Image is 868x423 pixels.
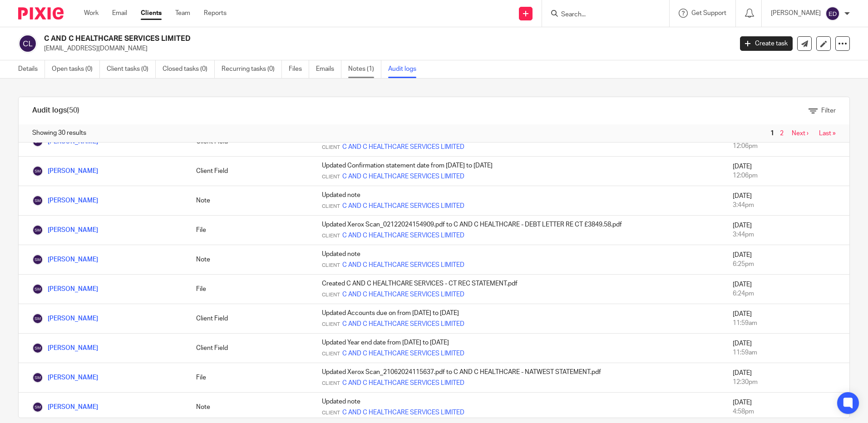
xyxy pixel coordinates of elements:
[32,374,98,381] a: [PERSON_NAME]
[740,36,793,51] a: Create task
[733,171,840,180] div: 12:06pm
[32,256,98,263] a: [PERSON_NAME]
[388,60,423,78] a: Audit logs
[342,231,464,240] a: C AND C HEALTHCARE SERVICES LIMITED
[733,378,840,387] div: 12:30pm
[187,363,313,393] td: File
[32,345,98,351] a: [PERSON_NAME]
[792,130,809,137] a: Next ›
[44,34,590,44] h2: C AND C HEALTHCARE SERVICES LIMITED
[32,166,43,177] img: Shinead MULVANEY
[32,128,86,138] span: Showing 30 results
[141,9,162,18] a: Clients
[313,216,724,245] td: Updated Xerox Scan_02122024154909.pdf to C AND C HEALTHCARE - DEBT LETTER RE CT £3849.58.pdf
[313,334,724,363] td: Updated Year end date from [DATE] to [DATE]
[187,186,313,216] td: Note
[342,379,464,388] a: C AND C HEALTHCARE SERVICES LIMITED
[32,315,98,322] a: [PERSON_NAME]
[342,290,464,299] a: C AND C HEALTHCARE SERVICES LIMITED
[67,107,79,114] span: (50)
[313,157,724,186] td: Updated Confirmation statement date from [DATE] to [DATE]
[691,10,726,16] span: Get Support
[342,261,464,270] a: C AND C HEALTHCARE SERVICES LIMITED
[187,393,313,422] td: Note
[724,186,849,216] td: [DATE]
[32,404,98,410] a: [PERSON_NAME]
[322,321,340,328] span: Client
[32,195,43,206] img: Shinead MULVANEY
[32,402,43,413] img: Shinead MULVANEY
[724,304,849,334] td: [DATE]
[44,44,726,53] p: [EMAIL_ADDRESS][DOMAIN_NAME]
[32,197,98,204] a: [PERSON_NAME]
[733,289,840,298] div: 6:24pm
[187,245,313,275] td: Note
[724,275,849,304] td: [DATE]
[342,320,464,329] a: C AND C HEALTHCARE SERVICES LIMITED
[32,138,98,145] a: [PERSON_NAME]
[342,202,464,211] a: C AND C HEALTHCARE SERVICES LIMITED
[32,227,98,233] a: [PERSON_NAME]
[724,157,849,186] td: [DATE]
[724,334,849,363] td: [DATE]
[32,225,43,236] img: Shinead MULVANEY
[313,245,724,275] td: Updated note
[322,173,340,181] span: Client
[322,203,340,210] span: Client
[342,349,464,358] a: C AND C HEALTHCARE SERVICES LIMITED
[187,304,313,334] td: Client Field
[724,393,849,422] td: [DATE]
[322,144,340,151] span: Client
[32,313,43,324] img: Shinead MULVANEY
[18,7,64,20] img: Pixie
[313,275,724,304] td: Created C AND C HEALTHCARE SERVICES - CT REC STATEMENT.pdf
[187,275,313,304] td: File
[18,60,45,78] a: Details
[342,143,464,152] a: C AND C HEALTHCARE SERVICES LIMITED
[780,130,784,137] a: 2
[768,128,776,139] span: 1
[52,60,100,78] a: Open tasks (0)
[222,60,282,78] a: Recurring tasks (0)
[724,216,849,245] td: [DATE]
[322,409,340,417] span: Client
[322,380,340,387] span: Client
[187,334,313,363] td: Client Field
[18,34,37,53] img: svg%3E
[733,319,840,328] div: 11:59am
[825,6,840,21] img: svg%3E
[771,9,821,18] p: [PERSON_NAME]
[560,11,642,19] input: Search
[342,172,464,181] a: C AND C HEALTHCARE SERVICES LIMITED
[733,260,840,269] div: 6:25pm
[819,130,836,137] a: Last »
[733,142,840,151] div: 12:06pm
[32,254,43,265] img: Shinead MULVANEY
[821,108,836,114] span: Filter
[32,284,43,295] img: Shinead MULVANEY
[733,201,840,210] div: 3:44pm
[733,230,840,239] div: 3:44pm
[733,348,840,357] div: 11:59am
[322,262,340,269] span: Client
[313,304,724,334] td: Updated Accounts due on from [DATE] to [DATE]
[32,372,43,383] img: Shinead MULVANEY
[32,343,43,354] img: Shinead MULVANEY
[724,245,849,275] td: [DATE]
[313,363,724,393] td: Updated Xerox Scan_21062024115637.pdf to C AND C HEALTHCARE - NATWEST STATEMENT.pdf
[724,363,849,393] td: [DATE]
[313,186,724,216] td: Updated note
[32,286,98,292] a: [PERSON_NAME]
[322,291,340,299] span: Client
[768,130,836,137] nav: pager
[289,60,309,78] a: Files
[84,9,99,18] a: Work
[322,350,340,358] span: Client
[187,157,313,186] td: Client Field
[112,9,127,18] a: Email
[163,60,215,78] a: Closed tasks (0)
[322,232,340,240] span: Client
[32,106,79,115] h1: Audit logs
[204,9,227,18] a: Reports
[187,216,313,245] td: File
